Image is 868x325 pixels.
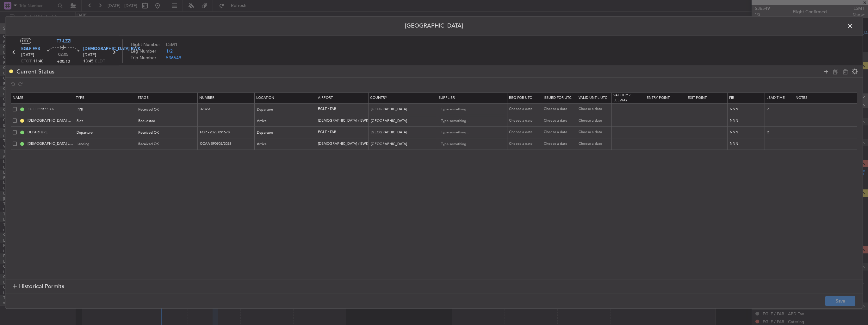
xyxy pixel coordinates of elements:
[729,130,765,135] input: NNN
[729,106,765,112] input: NNN
[796,95,807,100] span: Notes
[729,141,765,147] input: NNN
[729,118,765,124] input: NNN
[766,95,785,100] span: Lead Time
[5,16,863,35] header: [GEOGRAPHIC_DATA]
